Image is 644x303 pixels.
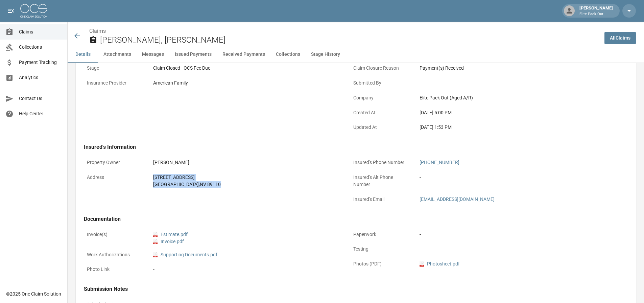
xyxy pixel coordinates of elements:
[350,91,411,104] p: Company
[420,124,605,131] div: [DATE] 1:53 PM
[350,228,411,241] p: Paperwork
[68,46,98,63] button: Details
[350,193,411,206] p: Insured's Email
[420,109,605,116] div: [DATE] 5:00 PM
[350,257,411,271] p: Photos (PDF)
[420,79,605,87] div: -
[153,266,339,273] div: -
[84,144,609,150] h4: Insured's Information
[270,46,306,63] button: Collections
[420,231,605,238] div: -
[420,94,605,101] div: Elite Pack Out (Aged A/R)
[420,196,495,202] a: [EMAIL_ADDRESS][DOMAIN_NAME]
[84,171,145,184] p: Address
[84,248,145,261] p: Work Authorizations
[420,246,605,253] div: -
[350,171,411,191] p: Insured's Alt Phone Number
[84,228,145,241] p: Invoice(s)
[19,95,62,102] span: Contact Us
[579,11,613,17] p: Elite Pack Out
[84,62,145,75] p: Stage
[420,160,459,165] a: [PHONE_NUMBER]
[89,28,106,34] a: Claims
[19,110,62,117] span: Help Center
[420,174,605,181] div: -
[19,74,62,81] span: Analytics
[153,159,339,166] div: [PERSON_NAME]
[19,59,62,66] span: Payment Tracking
[420,260,460,267] a: pdfPhotosheet.pdf
[20,4,47,18] img: ocs-logo-white-transparent.png
[84,286,609,293] h4: Submission Notes
[137,46,169,63] button: Messages
[19,44,62,51] span: Collections
[577,5,616,17] div: [PERSON_NAME]
[350,156,411,169] p: Insured's Phone Number
[217,46,270,63] button: Received Payments
[350,242,411,256] p: Testing
[84,263,145,276] p: Photo Link
[89,27,599,35] nav: breadcrumb
[68,46,644,63] div: anchor tabs
[98,46,137,63] button: Attachments
[153,238,184,245] a: pdfInvoice.pdf
[84,156,145,169] p: Property Owner
[350,76,411,90] p: Submitted By
[100,35,599,45] h2: [PERSON_NAME], [PERSON_NAME]
[6,290,61,297] div: © 2025 One Claim Solution
[84,216,609,223] h4: Documentation
[4,4,18,18] button: open drawer
[350,62,411,75] p: Claim Closure Reason
[153,79,339,87] div: American Family
[153,174,339,181] div: [STREET_ADDRESS]
[169,46,217,63] button: Issued Payments
[420,65,605,72] div: Payment(s) Received
[153,251,217,258] a: pdfSupporting Documents.pdf
[84,76,145,90] p: Insurance Provider
[153,231,188,238] a: pdfEstimate.pdf
[19,28,62,36] span: Claims
[604,32,636,44] a: AllClaims
[350,106,411,119] p: Created At
[153,65,339,72] div: Claim Closed - OCS Fee Due
[350,121,411,134] p: Updated At
[306,46,345,63] button: Stage History
[153,181,339,188] div: [GEOGRAPHIC_DATA] , NV 89110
